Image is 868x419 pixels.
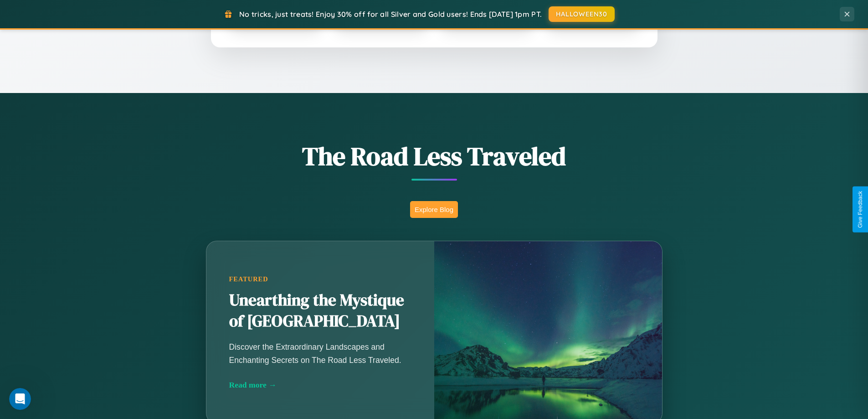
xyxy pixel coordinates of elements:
button: Explore Blog [410,201,458,218]
h2: Unearthing the Mystique of [GEOGRAPHIC_DATA] [229,290,411,332]
p: Discover the Extraordinary Landscapes and Enchanting Secrets on The Road Less Traveled. [229,341,411,366]
div: Give Feedback [857,191,863,228]
div: Featured [229,275,411,283]
span: No tricks, just treats! Enjoy 30% off for all Silver and Gold users! Ends [DATE] 1pm PT. [239,10,542,19]
button: HALLOWEEN30 [549,6,615,22]
iframe: Intercom live chat [9,388,31,410]
h1: The Road Less Traveled [161,139,708,174]
div: Read more → [229,380,411,390]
